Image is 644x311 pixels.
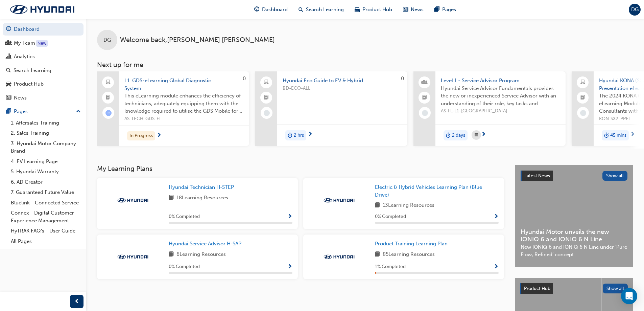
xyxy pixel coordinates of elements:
span: Product Hub [524,286,550,291]
button: Pages [3,105,84,118]
button: Show Progress [287,213,292,221]
span: 1 % Completed [375,263,406,271]
a: 0L1. GDS-eLearning Global Diagnostic SystemThis eLearning module enhances the efficiency of techn... [97,71,249,146]
span: AS-TECH-GDS-EL [124,115,244,123]
img: Trak [320,197,358,204]
span: Latest News [524,173,550,179]
button: Show all [602,171,628,181]
span: 13 Learning Resources [383,201,434,210]
span: Dashboard [262,6,288,14]
span: Show Progress [287,214,292,220]
a: My Team [3,37,84,49]
a: pages-iconPages [429,3,461,17]
span: next-icon [308,132,313,138]
span: book-icon [169,194,174,202]
a: Product HubShow all [520,283,628,294]
a: Dashboard [3,23,84,36]
span: AS-FL-L1-[GEOGRAPHIC_DATA] [441,107,560,115]
span: Show Progress [494,264,499,270]
span: booktick-icon [422,93,427,102]
span: 0 [401,75,404,82]
a: 2. Sales Training [8,128,84,138]
span: duration-icon [604,131,609,140]
span: calendar-icon [475,131,478,139]
span: next-icon [157,133,162,139]
a: Product Hub [3,78,84,90]
span: L1. GDS-eLearning Global Diagnostic System [124,77,244,92]
a: Latest NewsShow all [521,171,627,181]
span: search-icon [299,5,303,14]
a: HyTRAK FAQ's - User Guide [8,226,84,236]
div: Tooltip anchor [36,40,48,47]
span: duration-icon [288,131,292,140]
span: This eLearning module enhances the efficiency of technicians, adequately equipping them with the ... [124,92,244,115]
span: prev-icon [74,297,79,306]
span: 0 % Completed [169,263,200,271]
span: 18 Learning Resources [176,194,228,202]
span: Electric & Hybrid Vehicles Learning Plan (Blue Drive) [375,184,482,198]
a: 6. AD Creator [8,177,84,187]
button: DG [629,4,641,16]
a: 4. EV Learning Page [8,156,84,167]
span: Welcome back , [PERSON_NAME] [PERSON_NAME] [120,36,275,44]
button: Show Progress [494,213,499,221]
a: Product Training Learning Plan [375,240,450,248]
a: Level 1 - Service Advisor ProgramHyundai Service Advisor Fundamentals provides the new or inexper... [413,71,566,146]
img: Trak [320,253,358,260]
span: people-icon [6,40,11,46]
span: 85 Learning Resources [383,250,435,259]
span: booktick-icon [264,93,269,102]
span: Product Training Learning Plan [375,241,448,247]
span: 2 days [452,132,465,139]
span: Hyundai Technician H-STEP [169,184,234,190]
span: 6 Learning Resources [176,250,226,259]
span: 2 hrs [294,132,304,139]
div: Open Intercom Messenger [621,288,637,304]
span: up-icon [76,107,81,116]
a: 3. Hyundai Motor Company Brand [8,138,84,156]
span: guage-icon [6,26,11,32]
span: people-icon [422,78,427,87]
a: All Pages [8,236,84,247]
span: next-icon [481,132,486,138]
div: My Team [14,39,35,47]
a: Search Learning [3,64,84,77]
div: Product Hub [14,80,44,88]
a: 0Hyundai Eco Guide to EV & HybridBD-ECO-ALLduration-icon2 hrs [255,71,407,146]
span: learningRecordVerb_NONE-icon [264,110,270,116]
a: car-iconProduct Hub [349,3,398,17]
div: Analytics [14,53,35,61]
a: News [3,92,84,104]
span: news-icon [6,95,11,101]
a: Latest NewsShow allHyundai Motor unveils the new IONIQ 6 and IONIQ 6 N LineNew IONIQ 6 and IONIQ ... [515,165,633,267]
span: booktick-icon [580,93,585,102]
a: Analytics [3,50,84,63]
span: Pages [442,6,456,14]
span: learningRecordVerb_NONE-icon [580,110,586,116]
span: Hyundai Service Advisor H-SAP [169,241,241,247]
span: Search Learning [306,6,344,14]
img: Trak [3,2,81,17]
span: Hyundai Service Advisor Fundamentals provides the new or inexperienced Service Advisor with an un... [441,85,560,108]
h3: My Learning Plans [97,165,504,173]
a: 5. Hyundai Warranty [8,166,84,177]
span: news-icon [403,5,408,14]
a: news-iconNews [398,3,429,17]
span: pages-icon [434,5,439,14]
span: DG [103,36,111,44]
span: News [411,6,424,14]
span: pages-icon [6,109,11,115]
div: Search Learning [14,67,51,74]
button: Show Progress [494,263,499,271]
a: Hyundai Technician H-STEP [169,183,237,191]
span: learningRecordVerb_NONE-icon [422,110,428,116]
h3: Next up for me [86,61,644,69]
span: book-icon [169,250,174,259]
span: book-icon [375,201,380,210]
a: Connex - Digital Customer Experience Management [8,208,84,226]
a: Electric & Hybrid Vehicles Learning Plan (Blue Drive) [375,183,499,199]
span: New IONIQ 6 and IONIQ 6 N Line under ‘Pure Flow, Refined’ concept. [521,243,627,259]
span: 45 mins [610,132,626,139]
